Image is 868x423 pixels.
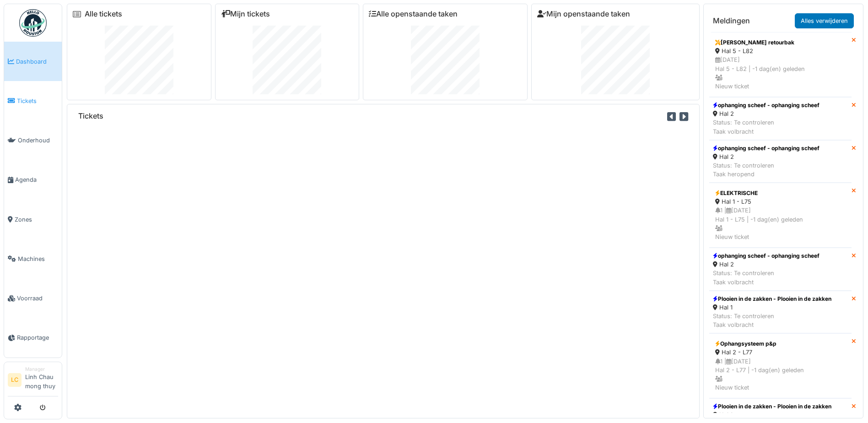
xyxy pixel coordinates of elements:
span: Zones [15,215,58,224]
div: Status: Te controleren Taak heropend [713,161,819,179]
div: Status: Te controleren Taak volbracht [713,312,831,329]
span: Rapportage [17,333,58,342]
h6: Meldingen [713,16,750,25]
div: Plooien in de zakken - Plooien in de zakken [713,295,831,303]
a: Agenda [4,160,62,200]
h6: Tickets [78,112,103,120]
a: ophanging scheef - ophanging scheef Hal 2 Status: Te controlerenTaak volbracht [709,97,852,140]
a: Mijn tickets [221,10,270,18]
div: 1 | [DATE] Hal 1 - L75 | -1 dag(en) geleden Nieuw ticket [715,206,846,241]
a: Mijn openstaande taken [537,10,630,18]
a: Plooien in de zakken - Plooien in de zakken Hal 1 Status: Te controlerenTaak volbracht [709,291,852,334]
div: Status: Te controleren Taak volbracht [713,269,819,286]
a: Ophangsysteem p&p Hal 2 - L77 1 |[DATE]Hal 2 - L77 | -1 dag(en) geleden Nieuw ticket [709,333,852,398]
img: Badge_color-CXgf-gQk.svg [19,9,47,37]
a: ophanging scheef - ophanging scheef Hal 2 Status: Te controlerenTaak heropend [709,140,852,183]
div: ophanging scheef - ophanging scheef [713,252,819,260]
span: Voorraad [17,294,58,303]
div: [DATE] Hal 5 - L82 | -1 dag(en) geleden Nieuw ticket [715,55,846,91]
a: Voorraad [4,279,62,318]
span: Dashboard [16,57,58,66]
a: Machines [4,239,62,278]
div: Manager [25,366,58,373]
span: Machines [18,255,58,263]
a: LC ManagerLinh Chau mong thuy [8,366,58,396]
a: Alle openstaande taken [369,10,458,18]
a: Zones [4,200,62,239]
a: [PERSON_NAME] retourbak Hal 5 - L82 [DATE]Hal 5 - L82 | -1 dag(en) geleden Nieuw ticket [709,32,852,97]
div: ophanging scheef - ophanging scheef [713,144,819,152]
li: Linh Chau mong thuy [25,366,58,394]
div: ELEKTRISCHE [715,189,846,197]
div: Hal 2 [713,260,819,269]
div: Hal 5 - L82 [715,47,846,55]
div: Status: Te controleren Taak volbracht [713,118,819,136]
div: Plooien in de zakken - Plooien in de zakken [713,402,831,411]
span: Onderhoud [18,136,58,145]
div: Hal 1 [713,411,831,419]
li: LC [8,373,22,387]
div: ophanging scheef - ophanging scheef [713,101,819,109]
div: Hal 2 [713,109,819,118]
div: Hal 1 [713,303,831,312]
div: 1 | [DATE] Hal 2 - L77 | -1 dag(en) geleden Nieuw ticket [715,357,846,392]
span: Tickets [17,97,58,105]
div: Hal 2 - L77 [715,348,846,357]
a: Alle tickets [85,10,122,18]
a: Onderhoud [4,121,62,160]
a: Alles verwijderen [795,13,854,28]
span: Agenda [15,175,58,184]
a: Rapportage [4,318,62,358]
div: Hal 2 [713,152,819,161]
a: Tickets [4,81,62,120]
a: Dashboard [4,42,62,81]
a: ELEKTRISCHE Hal 1 - L75 1 |[DATE]Hal 1 - L75 | -1 dag(en) geleden Nieuw ticket [709,183,852,248]
div: [PERSON_NAME] retourbak [715,38,846,47]
a: ophanging scheef - ophanging scheef Hal 2 Status: Te controlerenTaak volbracht [709,248,852,291]
div: Hal 1 - L75 [715,197,846,206]
div: Ophangsysteem p&p [715,340,846,348]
